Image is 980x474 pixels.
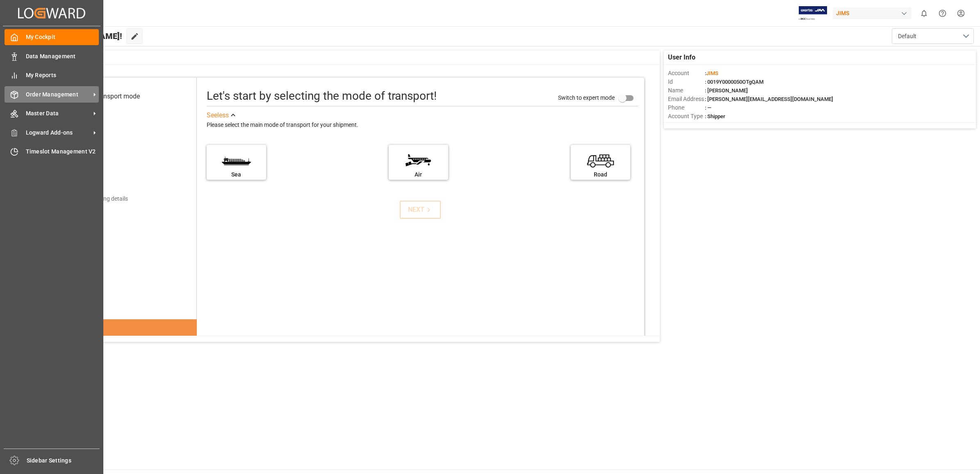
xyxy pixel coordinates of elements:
span: : [PERSON_NAME] [705,87,748,94]
a: My Reports [5,67,99,83]
span: Timeslot Management V2 [26,147,99,156]
span: Account Type [668,112,705,121]
span: Phone [668,103,705,112]
span: Logward Add-ons [26,128,91,137]
span: Master Data [26,109,91,118]
button: open menu [892,28,974,44]
span: Default [898,32,916,41]
span: Switch to expert mode [558,94,615,101]
div: Air [393,170,444,179]
span: My Cockpit [26,33,99,41]
div: Sea [211,170,262,179]
span: Account [668,69,705,78]
span: JIMS [706,70,718,76]
span: : — [705,105,711,111]
div: Select transport mode [76,92,140,101]
span: Name [668,86,705,95]
img: Exertis%20JAM%20-%20Email%20Logo.jpg_1722504956.jpg [799,6,827,21]
span: : [PERSON_NAME][EMAIL_ADDRESS][DOMAIN_NAME] [705,96,833,102]
span: Email Address [668,95,705,103]
a: My Cockpit [5,29,99,45]
div: Road [575,170,626,179]
span: Data Management [26,52,99,61]
button: Help Center [933,4,952,23]
a: Data Management [5,48,99,64]
div: Please select the main mode of transport for your shipment. [207,120,638,130]
span: : [705,70,718,76]
div: See less [207,110,229,120]
span: Order Management [26,90,91,99]
a: Timeslot Management V2 [5,144,99,160]
span: User Info [668,53,695,62]
span: Id [668,78,705,86]
span: Sidebar Settings [27,456,100,465]
div: Let's start by selecting the mode of transport! [207,87,437,105]
button: show 0 new notifications [915,4,933,23]
span: : Shipper [705,113,725,119]
button: NEXT [400,201,441,219]
span: : 0019Y0000050OTgQAM [705,79,763,85]
div: JIMS [833,7,912,19]
span: My Reports [26,71,99,80]
div: NEXT [408,205,433,215]
button: JIMS [833,5,915,21]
